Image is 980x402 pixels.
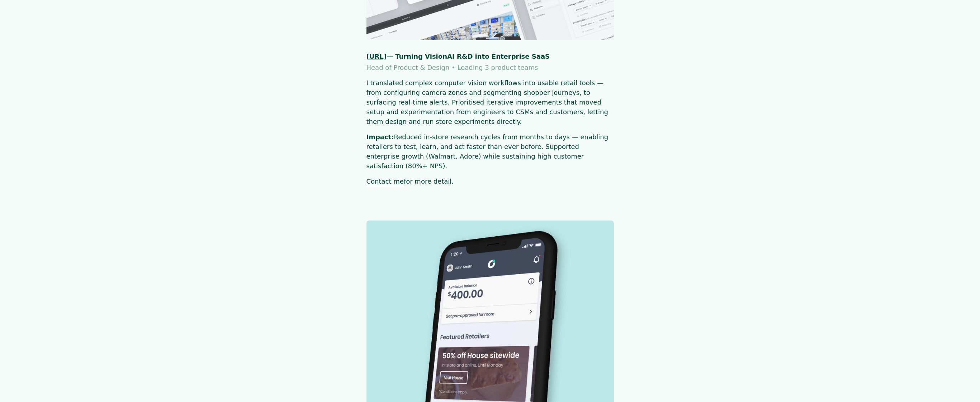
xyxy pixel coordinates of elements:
p: I translated complex computer vision workflows into usable retail tools — from configuring camera... [366,78,614,126]
p: Head of Product & Design • Leading 3 product teams [366,63,614,72]
a: [URL] [366,53,387,60]
a: Contact me [366,178,404,186]
strong: Impact: [366,133,394,141]
p: for more detail. [366,176,614,186]
iframe: Netlify Drawer [350,385,630,402]
h2: — Turning VisionAI R&D into Enterprise SaaS [366,52,614,61]
p: Reduced in-store research cycles from months to days — enabling retailers to test, learn, and act... [366,132,614,171]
